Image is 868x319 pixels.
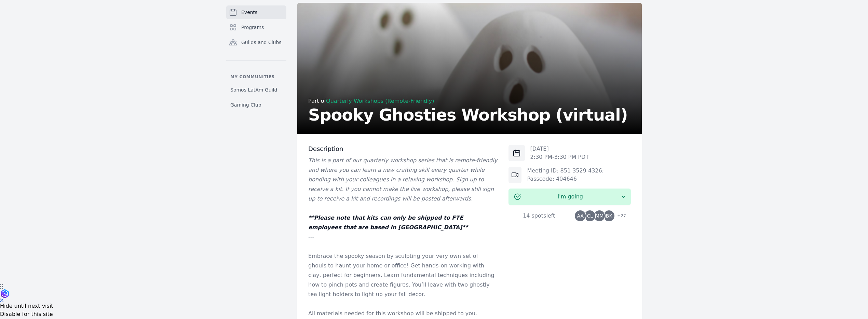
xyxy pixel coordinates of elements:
h3: Description [308,145,498,153]
span: CL [587,213,593,218]
button: I'm going [508,189,631,205]
a: Quarterly Workshops (Remote-Friendly) [326,98,434,104]
a: Meeting ID: 851 3529 4326; Passcode: 404646 [527,167,604,182]
span: + 27 [613,212,626,221]
a: Somos LatAm Guild [226,84,286,96]
a: Guilds and Clubs [226,36,286,49]
a: Gaming Club [226,99,286,111]
span: Gaming Club [230,101,261,108]
p: [DATE] [530,145,589,153]
p: Embrace the spooky season by sculpting your very own set of ghouls to haunt your home or office! ... [308,251,498,299]
span: Programs [241,24,264,31]
p: My communities [226,74,286,80]
div: Part of [308,97,627,105]
span: AA [577,213,584,218]
h2: Spooky Ghosties Workshop (virtual) [308,107,627,123]
nav: Sidebar [226,5,286,111]
span: Events [241,9,257,16]
span: MM [595,213,603,218]
p: --- [308,232,498,242]
span: Guilds and Clubs [241,39,282,46]
em: **Please note that kits can only be shipped to FTE employees that are based in [GEOGRAPHIC_DATA]** [308,214,468,231]
span: BK [606,213,612,218]
p: All materials needed for this workshop will be shipped to you. [308,309,498,318]
div: 14 spots left [508,212,570,220]
span: I'm going [521,193,620,201]
a: Programs [226,20,286,34]
em: This is a part of our quarterly workshop series that is remote-friendly and where you can learn a... [308,157,497,202]
span: Somos LatAm Guild [230,86,277,93]
p: 2:30 PM - 3:30 PM PDT [530,153,589,161]
a: Events [226,5,286,19]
